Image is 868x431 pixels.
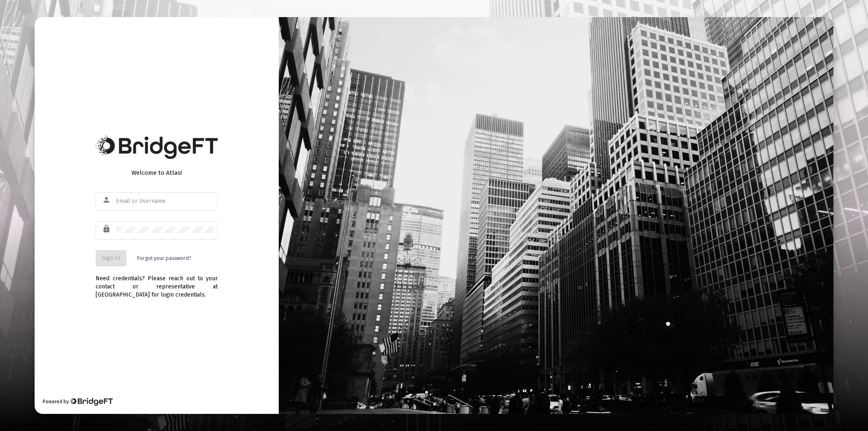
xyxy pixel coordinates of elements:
[70,398,112,406] img: Bridge Financial Technology Logo
[102,195,112,205] mat-icon: person
[116,198,214,205] input: Email or Username
[96,250,127,266] button: Sign In
[96,169,218,177] div: Welcome to Atlas!
[43,398,112,406] div: Powered by
[102,224,112,234] mat-icon: lock
[102,255,120,262] span: Sign In
[137,254,191,262] a: Forgot your password?
[96,266,218,299] div: Need credentials? Please reach out to your contact or representative at [GEOGRAPHIC_DATA] for log...
[96,136,218,159] img: Bridge Financial Technology Logo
